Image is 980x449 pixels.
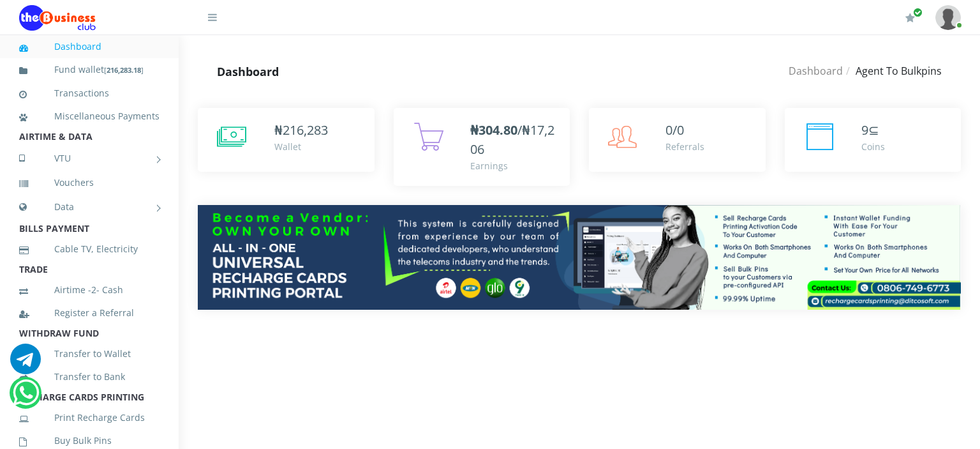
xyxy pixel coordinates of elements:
a: Register a Referral [19,298,160,328]
a: Dashboard [789,64,843,78]
a: 0/0 Referrals [589,108,766,172]
b: ₦304.80 [470,121,517,139]
div: Referrals [665,140,704,153]
span: 0/0 [665,121,684,139]
a: Airtime -2- Cash [19,275,160,305]
a: ₦216,283 Wallet [198,108,375,172]
img: User [935,5,961,30]
a: Chat for support [13,387,39,408]
span: /₦17,206 [470,121,554,158]
div: Wallet [274,140,328,153]
img: Logo [19,5,96,31]
a: Vouchers [19,168,160,197]
span: Renew/Upgrade Subscription [913,8,923,17]
a: Cable TV, Electricity [19,234,160,264]
li: Agent To Bulkpins [843,63,942,79]
span: 9 [861,121,868,139]
a: Transfer to Bank [19,362,160,392]
a: Print Recharge Cards [19,403,160,432]
a: Transfer to Wallet [19,339,160,369]
a: Dashboard [19,32,160,61]
img: multitenant_rcp.png [198,205,961,310]
div: ₦ [274,121,328,140]
a: Data [19,191,160,223]
a: Chat for support [10,353,41,374]
span: 216,283 [283,121,328,139]
a: Miscellaneous Payments [19,102,160,131]
a: VTU [19,142,160,174]
a: ₦304.80/₦17,206 Earnings [394,108,570,186]
i: Renew/Upgrade Subscription [905,13,915,23]
small: [ ] [104,65,144,75]
div: ⊆ [861,121,885,140]
a: Transactions [19,79,160,108]
div: Earnings [470,159,558,172]
b: 216,283.18 [107,65,141,75]
a: Fund wallet[216,283.18] [19,55,160,85]
strong: Dashboard [217,64,279,79]
div: Coins [861,140,885,153]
